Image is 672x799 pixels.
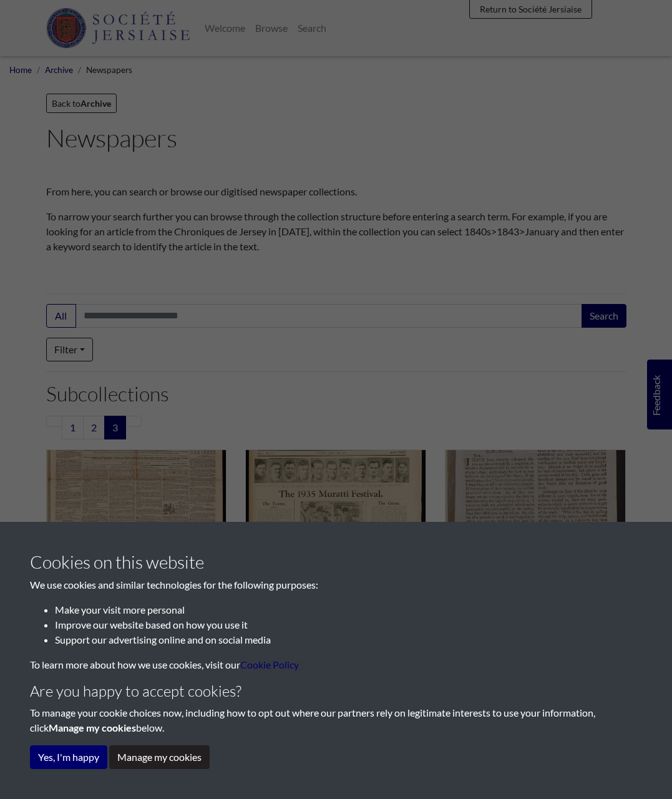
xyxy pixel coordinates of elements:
li: Improve our website based on how you use it [55,617,642,632]
button: Manage my cookies [109,745,210,769]
h3: Cookies on this website [30,552,642,573]
li: Make your visit more personal [55,602,642,617]
strong: Manage my cookies [49,722,136,733]
p: We use cookies and similar technologies for the following purposes: [30,577,642,592]
h4: Are you happy to accept cookies? [30,682,642,700]
a: learn more about cookies [240,659,299,670]
p: To learn more about how we use cookies, visit our [30,657,642,672]
li: Support our advertising online and on social media [55,632,642,647]
p: To manage your cookie choices now, including how to opt out where our partners rely on legitimate... [30,705,642,735]
button: Yes, I'm happy [30,745,107,769]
